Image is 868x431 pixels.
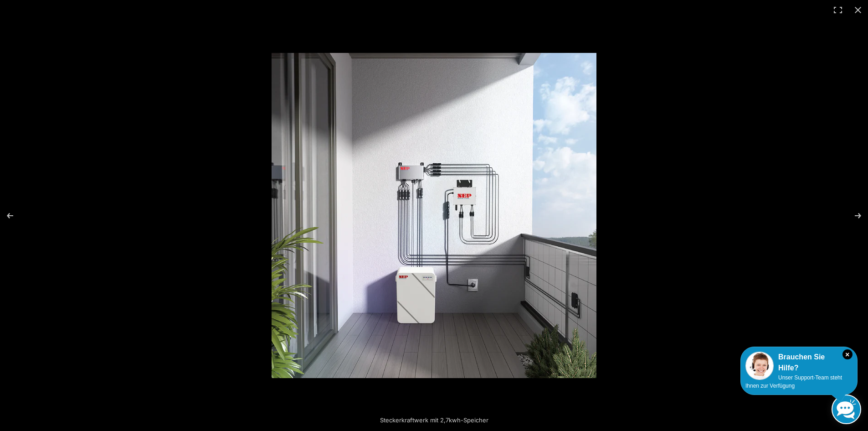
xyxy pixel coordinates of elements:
[339,411,530,429] div: Steckerkraftwerk mit 2,7kwh-Speicher
[745,374,842,389] span: Unser Support-Team steht Ihnen zur Verfügung
[745,352,774,380] img: Customer service
[842,349,853,359] i: Schließen
[745,352,853,374] div: Brauchen Sie Hilfe?
[272,53,596,378] img: Steckerkraftwerk mit 2,7kwh-Speicher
